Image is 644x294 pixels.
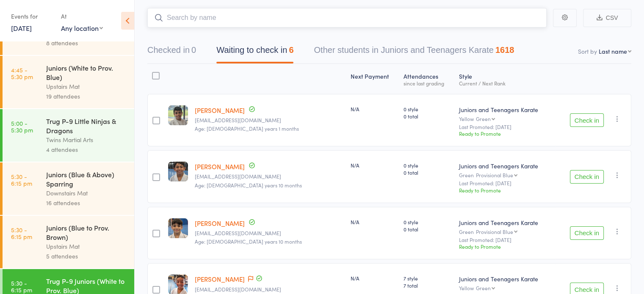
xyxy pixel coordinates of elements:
[46,188,127,198] div: Downstairs Mat
[459,124,553,130] small: Last Promoted: [DATE]
[195,162,245,171] a: [PERSON_NAME]
[147,8,547,27] input: Search by name
[195,230,344,236] small: alokggoswami@gmail.com
[11,66,33,80] time: 4:45 - 5:30 pm
[147,41,196,63] button: Checked in0
[46,82,127,91] div: Upstairs Mat
[459,275,553,283] div: Juniors and Teenagers Karate
[11,226,32,240] time: 5:30 - 6:15 pm
[404,169,452,176] span: 0 total
[456,68,556,90] div: Style
[46,91,127,101] div: 19 attendees
[216,41,293,63] button: Waiting to check in6
[195,219,245,228] a: [PERSON_NAME]
[61,9,103,23] div: At
[583,9,631,27] button: CSV
[195,238,302,245] span: Age: [DEMOGRAPHIC_DATA] years 10 months
[459,162,553,170] div: Juniors and Teenagers Karate
[495,45,514,55] div: 1618
[570,113,604,127] button: Check in
[46,251,127,261] div: 5 attendees
[11,9,53,23] div: Events for
[314,41,514,63] button: Other students in Juniors and Teenagers Karate1618
[404,225,452,233] span: 0 total
[46,63,127,82] div: Juniors (White to Prov. Blue)
[400,68,456,90] div: Atten­dances
[476,285,491,291] div: Green
[351,162,397,169] div: N/A
[459,285,553,291] div: Yellow
[195,125,299,132] span: Age: [DEMOGRAPHIC_DATA] years 1 months
[168,105,188,125] img: image1742436387.png
[195,275,245,283] a: [PERSON_NAME]
[46,38,127,48] div: 8 attendees
[404,80,452,86] div: since last grading
[195,173,344,179] small: akhileshgoswami@gmail.com
[46,145,127,154] div: 4 attendees
[46,198,127,208] div: 16 attendees
[168,218,188,238] img: image1740785308.png
[404,282,452,289] span: 7 total
[459,80,553,86] div: Current / Next Rank
[191,45,196,55] div: 0
[46,242,127,251] div: Upstairs Mat
[3,109,134,162] a: 5:00 -5:30 pmTrug P-9 Little Ninjas & DragonsTwins Martial Arts4 attendees
[599,47,627,55] div: Last name
[404,105,452,113] span: 0 style
[476,229,513,234] div: Provisional Blue
[459,218,553,227] div: Juniors and Teenagers Karate
[351,218,397,225] div: N/A
[459,105,553,114] div: Juniors and Teenagers Karate
[11,173,32,187] time: 5:30 - 6:15 pm
[195,181,302,189] span: Age: [DEMOGRAPHIC_DATA] years 10 months
[3,216,134,268] a: 5:30 -6:15 pmJuniors (Blue to Prov. Brown)Upstairs Mat5 attendees
[459,229,553,234] div: Green
[459,180,553,186] small: Last Promoted: [DATE]
[404,275,452,282] span: 7 style
[570,226,604,240] button: Check in
[61,23,103,33] div: Any location
[351,105,397,113] div: N/A
[476,116,491,121] div: Green
[195,286,344,292] small: Sazia_akter@yahoo.com
[570,170,604,184] button: Check in
[404,162,452,169] span: 0 style
[476,172,513,178] div: Provisional Blue
[168,162,188,181] img: image1740785354.png
[578,47,597,55] label: Sort by
[3,162,134,215] a: 5:30 -6:15 pmJuniors (Blue & Above) SparringDownstairs Mat16 attendees
[459,243,553,250] div: Ready to Promote
[46,223,127,242] div: Juniors (Blue to Prov. Brown)
[459,130,553,137] div: Ready to Promote
[459,237,553,243] small: Last Promoted: [DATE]
[289,45,293,55] div: 6
[46,116,127,135] div: Trug P-9 Little Ninjas & Dragons
[195,117,344,123] small: Anjsha@gmail.com
[195,106,245,115] a: [PERSON_NAME]
[46,135,127,145] div: Twins Martial Arts
[11,23,32,33] a: [DATE]
[11,280,32,293] time: 5:30 - 6:15 pm
[459,187,553,194] div: Ready to Promote
[347,68,400,90] div: Next Payment
[404,113,452,120] span: 0 total
[459,172,553,178] div: Green
[404,218,452,225] span: 0 style
[46,170,127,188] div: Juniors (Blue & Above) Sparring
[459,116,553,121] div: Yellow
[351,275,397,282] div: N/A
[11,120,33,133] time: 5:00 - 5:30 pm
[3,56,134,108] a: 4:45 -5:30 pmJuniors (White to Prov. Blue)Upstairs Mat19 attendees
